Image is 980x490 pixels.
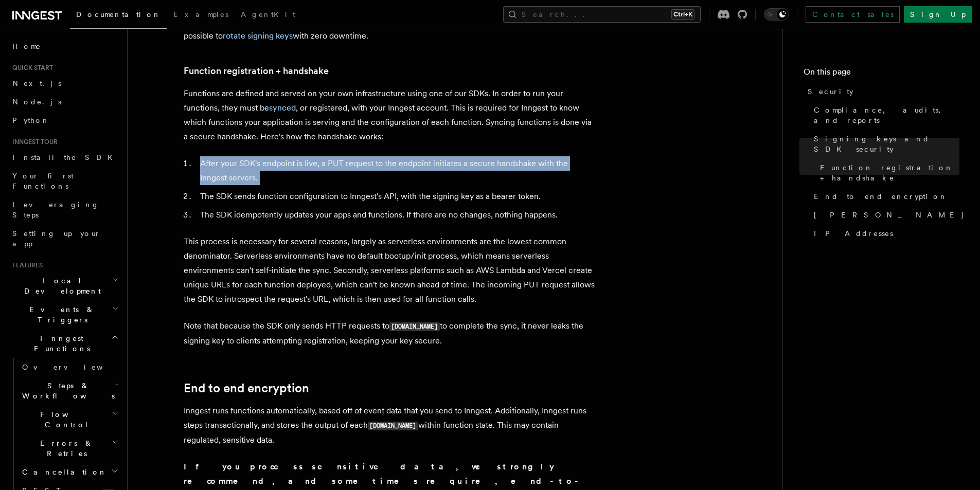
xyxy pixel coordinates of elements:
[223,31,293,41] a: rotate signing keys
[184,404,595,447] p: Inngest runs functions automatically, based off of event data that you send to Inngest. Additiona...
[814,210,965,220] span: [PERSON_NAME]
[18,376,121,405] button: Steps & Workflows
[8,329,121,358] button: Inngest Functions
[8,138,58,146] span: Inngest tour
[8,148,121,167] a: Install the SDK
[184,86,595,144] p: Functions are defined and served on your own infrastructure using one of our SDKs. In order to ru...
[8,195,121,224] a: Leveraging Steps
[18,463,121,481] button: Cancellation
[810,206,959,224] a: [PERSON_NAME]
[8,224,121,253] a: Setting up your app
[810,224,959,243] a: IP Addresses
[806,6,900,23] a: Contact sales
[197,156,595,185] li: After your SDK's endpoint is live, a PUT request to the endpoint initiates a secure handshake wit...
[173,10,228,19] span: Examples
[18,434,121,463] button: Errors & Retries
[808,86,853,97] span: Security
[184,462,495,471] strong: If you process sensitive data, we
[184,381,309,395] a: End to end encryption
[503,6,701,23] button: Search...Ctrl+K
[8,74,121,93] a: Next.js
[8,271,121,300] button: Local Development
[814,134,959,154] span: Signing keys and SDK security
[8,111,121,130] a: Python
[70,3,167,29] a: Documentation
[18,380,115,401] span: Steps & Workflows
[269,103,296,113] a: synced
[904,6,972,23] a: Sign Up
[368,422,418,430] code: [DOMAIN_NAME]
[8,261,43,269] span: Features
[12,41,41,51] span: Home
[12,153,119,161] span: Install the SDK
[814,191,948,202] span: End to end encryption
[8,93,121,111] a: Node.js
[197,208,595,222] li: The SDK idempotently updates your apps and functions. If there are no changes, nothing happens.
[184,234,595,306] p: This process is necessary for several reasons, largely as serverless environments are the lowest ...
[814,105,959,125] span: Compliance, audits, and reports
[18,409,112,430] span: Flow Control
[820,162,959,183] span: Function registration + handshake
[8,64,53,72] span: Quick start
[8,167,121,195] a: Your first Functions
[167,3,235,28] a: Examples
[8,304,112,325] span: Events & Triggers
[8,276,112,296] span: Local Development
[12,98,61,106] span: Node.js
[810,130,959,158] a: Signing keys and SDK security
[816,158,959,187] a: Function registration + handshake
[764,8,789,21] button: Toggle dark mode
[810,187,959,206] a: End to end encryption
[12,79,61,87] span: Next.js
[18,467,107,477] span: Cancellation
[389,322,440,331] code: [DOMAIN_NAME]
[671,9,694,20] kbd: Ctrl+K
[18,405,121,434] button: Flow Control
[12,201,99,219] span: Leveraging Steps
[8,37,121,56] a: Home
[76,10,161,19] span: Documentation
[8,300,121,329] button: Events & Triggers
[241,10,295,19] span: AgentKit
[12,229,101,248] span: Setting up your app
[22,363,128,371] span: Overview
[8,333,111,354] span: Inngest Functions
[18,438,112,459] span: Errors & Retries
[184,319,595,348] p: Note that because the SDK only sends HTTP requests to to complete the sync, it never leaks the si...
[12,116,50,124] span: Python
[810,101,959,130] a: Compliance, audits, and reports
[197,189,595,204] li: The SDK sends function configuration to Inngest's API, with the signing key as a bearer token.
[184,64,329,78] a: Function registration + handshake
[804,66,959,82] h4: On this page
[18,358,121,376] a: Overview
[804,82,959,101] a: Security
[814,228,893,239] span: IP Addresses
[235,3,301,28] a: AgentKit
[12,172,74,190] span: Your first Functions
